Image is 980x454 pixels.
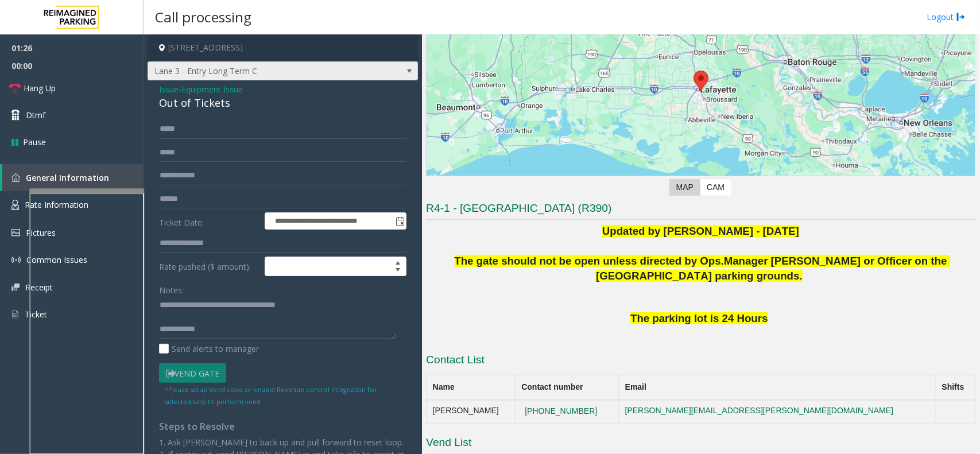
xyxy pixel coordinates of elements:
img: 'icon' [11,255,21,265]
span: Pictures [26,227,56,238]
h4: Steps to Resolve [159,421,406,432]
label: Notes: [159,280,184,296]
span: General Information [26,172,109,183]
img: 'icon' [11,200,19,210]
span: - [179,84,243,95]
span: Issue [159,83,179,95]
th: Name [427,375,516,400]
span: Dtmf [26,109,45,121]
span: Pause [23,136,46,148]
div: 200 Terminal Drive, Lafayette, LA [694,71,708,92]
span: Receipt [25,282,53,293]
span: Common Issues [26,254,87,265]
th: Contact number [515,375,618,400]
h4: [STREET_ADDRESS] [148,34,418,61]
img: 'icon' [11,173,20,182]
span: Manager [PERSON_NAME] or Officer on the [GEOGRAPHIC_DATA] parking grounds. [596,255,950,282]
img: 'icon' [11,284,20,291]
button: Vend Gate [159,363,226,383]
th: Shifts [936,375,975,400]
span: Hang Up [24,82,56,94]
span: Increase value [390,257,406,266]
h3: R4-1 - [GEOGRAPHIC_DATA] (R390) [426,201,975,220]
span: Rate Information [25,199,88,210]
span: Toggle popup [393,213,406,229]
h3: Call processing [149,3,257,31]
td: [PERSON_NAME] [427,400,516,423]
span: The parking lot is 24 Hours [630,312,768,324]
span: Equipment Issue [181,83,243,95]
th: Email [619,375,936,400]
img: logout [956,11,966,23]
label: CAM [700,179,731,196]
span: Ticket [25,309,47,320]
span: Updated by [PERSON_NAME] - [DATE] [602,225,799,237]
h3: Vend List [426,435,975,454]
a: [PERSON_NAME][EMAIL_ADDRESS][PERSON_NAME][DOMAIN_NAME] [625,406,894,415]
img: 'icon' [11,229,20,236]
div: Out of Tickets [159,95,406,111]
h3: Contact List [426,352,975,371]
img: 'icon' [11,309,19,320]
span: The gate should not be open unless directed by Ops. [455,255,725,267]
label: Rate pushed ($ amount): [156,257,262,276]
a: Logout [927,11,966,23]
span: Decrease value [390,266,406,275]
label: Ticket Date: [156,212,262,230]
label: Send alerts to manager [159,343,259,355]
button: [PHONE_NUMBER] [521,406,601,417]
label: Map [669,179,700,196]
span: Lane 3 - Entry Long Term C [148,62,363,80]
a: General Information [2,164,144,191]
small: Please setup Vend code or enable Revenue control integration for selected lane to perform vend [165,385,377,406]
